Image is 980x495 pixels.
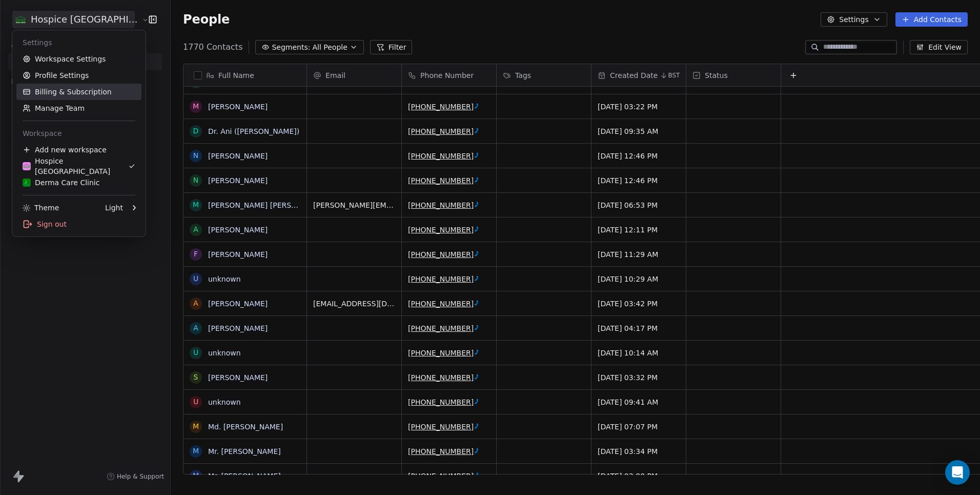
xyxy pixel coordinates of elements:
[16,125,141,142] div: Workspace
[23,203,59,213] div: Theme
[23,177,99,188] div: Derma Care Clinic
[23,162,31,170] img: All%20Logo%20(512%20x%20512%20px).png
[23,156,128,176] div: Hospice [GEOGRAPHIC_DATA]
[16,34,141,51] div: Settings
[16,51,141,67] a: Workspace Settings
[105,203,123,213] div: Light
[16,142,141,158] div: Add new workspace
[16,67,141,84] a: Profile Settings
[16,84,141,100] a: Billing & Subscription
[23,179,31,187] img: 1%20(3).png
[16,216,141,232] div: Sign out
[16,100,141,116] a: Manage Team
